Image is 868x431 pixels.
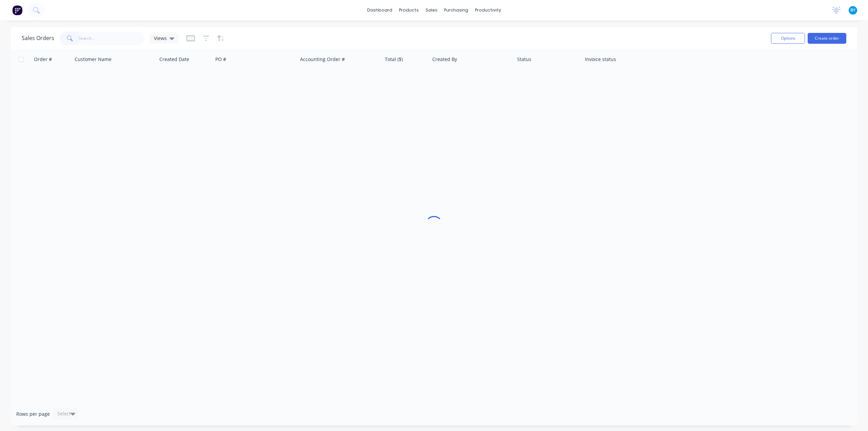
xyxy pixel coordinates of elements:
[300,56,345,63] div: Accounting Order #
[585,56,616,63] div: Invoice status
[79,32,145,45] input: Search...
[154,35,167,42] span: Views
[385,56,403,63] div: Total ($)
[57,410,75,417] div: Select...
[422,5,441,15] div: sales
[159,56,189,63] div: Created Date
[12,5,22,15] img: Factory
[441,5,472,15] div: purchasing
[771,33,805,44] button: Options
[472,5,505,15] div: productivity
[34,56,52,63] div: Order #
[432,56,457,63] div: Created By
[75,56,112,63] div: Customer Name
[517,56,531,63] div: Status
[16,411,50,417] span: Rows per page
[22,35,54,41] h1: Sales Orders
[215,56,226,63] div: PO #
[850,7,855,13] span: BY
[396,5,422,15] div: products
[364,5,396,15] a: dashboard
[808,33,846,44] button: Create order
